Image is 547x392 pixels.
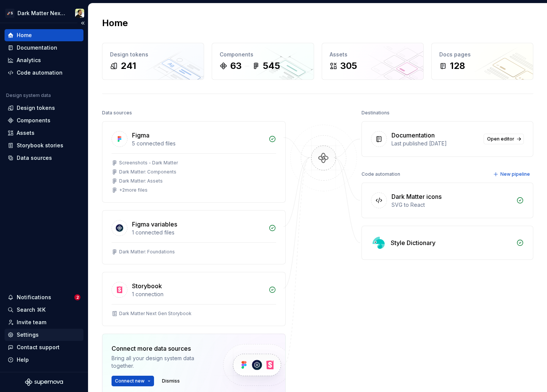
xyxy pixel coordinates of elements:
h2: Home [102,17,128,29]
a: Assets305 [322,43,424,80]
div: Figma [132,131,149,140]
div: Design tokens [17,104,55,112]
button: Help [5,354,83,366]
span: Open editor [487,136,514,142]
a: Invite team [5,316,83,328]
img: Honza Toman [75,9,84,18]
div: Dark Matter icons [391,192,442,201]
div: Assets [330,51,416,58]
div: Screenshots - Dark Matter [119,160,178,166]
div: Storybook stories [17,142,63,149]
div: Home [17,31,32,39]
div: Dark Matter: Components [119,169,176,175]
a: Storybook1 connectionDark Matter Next Gen Storybook [102,272,286,326]
a: Assets [5,127,83,139]
a: Settings [5,329,83,341]
div: Components [17,117,50,124]
a: Storybook stories [5,139,83,151]
div: Analytics [17,56,41,64]
div: Docs pages [439,51,525,58]
div: Documentation [17,44,57,52]
div: Last published [DATE] [391,140,479,147]
div: Storybook [132,281,162,290]
div: 545 [263,60,280,72]
div: Design system data [6,92,51,98]
button: Collapse sidebar [77,18,88,28]
svg: Supernova Logo [25,378,63,386]
div: Dark Matter: Assets [119,178,163,184]
button: Notifications2 [5,291,83,303]
div: Code automation [362,169,400,180]
a: Home [5,29,83,41]
a: Figma variables1 connected filesDark Matter: Foundations [102,210,286,264]
a: Components [5,114,83,127]
div: 63 [230,60,242,72]
button: Contact support [5,341,83,353]
div: Design tokens [110,51,196,58]
button: Dismiss [159,376,183,386]
a: Analytics [5,54,83,66]
div: Invite team [17,319,46,326]
div: Help [17,356,29,364]
div: Code automation [17,69,63,77]
div: Assets [17,129,35,137]
div: Settings [17,331,39,339]
a: Figma5 connected filesScreenshots - Dark MatterDark Matter: ComponentsDark Matter: Assets+2more f... [102,121,286,203]
div: Style Dictionary [391,238,435,247]
div: Dark Matter Next Gen [17,9,66,17]
span: Connect new [115,378,145,384]
div: Bring all your design system data together. [112,355,210,370]
div: 305 [340,60,357,72]
a: Docs pages128 [431,43,533,80]
a: Components63545 [212,43,314,80]
a: Design tokens [5,102,83,114]
div: Components [220,51,306,58]
div: Contact support [17,344,60,351]
a: Design tokens241 [102,43,204,80]
div: 5 connected files [132,140,264,147]
button: 🚀SDark Matter Next GenHonza Toman [2,5,86,21]
div: Documentation [391,131,435,140]
div: Destinations [362,108,390,118]
a: Data sources [5,152,83,164]
div: Connect more data sources [112,344,210,353]
button: Search ⌘K [5,304,83,316]
div: Data sources [17,154,52,162]
div: Search ⌘K [17,306,46,314]
a: Open editor [484,134,524,144]
span: 2 [74,294,80,300]
a: Code automation [5,67,83,79]
div: 🚀S [5,9,14,18]
div: Dark Matter: Foundations [119,249,175,255]
div: + 2 more files [119,187,148,193]
div: Notifications [17,294,51,301]
div: 1 connection [132,290,264,298]
div: 128 [450,60,465,72]
button: Connect new [112,376,154,386]
div: SVG to React [391,201,512,209]
span: New pipeline [500,171,530,177]
a: Documentation [5,42,83,54]
div: 1 connected files [132,229,264,236]
button: New pipeline [491,169,533,180]
div: Dark Matter Next Gen Storybook [119,311,192,317]
div: Data sources [102,108,132,118]
span: Dismiss [162,378,180,384]
div: 241 [121,60,136,72]
div: Figma variables [132,220,177,229]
